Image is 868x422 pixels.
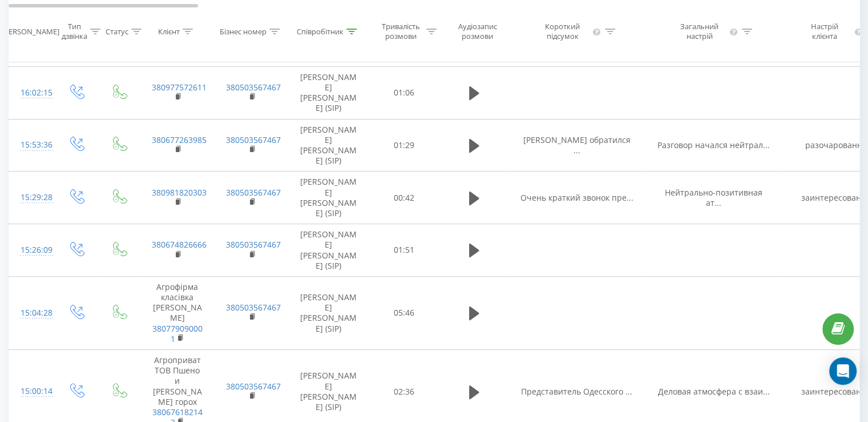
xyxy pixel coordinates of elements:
[535,22,590,41] div: Короткий підсумок
[226,302,281,313] a: 380503567467
[2,26,59,36] div: [PERSON_NAME]
[152,323,203,344] a: 380779090001
[369,224,440,277] td: 01:51
[152,134,207,145] a: 380677263985
[289,66,369,119] td: [PERSON_NAME] [PERSON_NAME] (SIP)
[450,22,505,41] div: Аудіозапис розмови
[289,276,369,349] td: [PERSON_NAME] [PERSON_NAME] (SIP)
[220,26,267,36] div: Бізнес номер
[378,22,423,41] div: Тривалість розмови
[226,187,281,198] a: 380503567467
[665,187,762,208] span: Нейтрально-позитивная ат...
[289,172,369,224] td: [PERSON_NAME] [PERSON_NAME] (SIP)
[152,82,207,93] a: 380977572611
[829,357,857,385] div: Open Intercom Messenger
[658,386,770,397] span: Деловая атмосфера с взаи...
[226,134,281,145] a: 380503567467
[140,276,215,349] td: Агрофірма класівка [PERSON_NAME]
[62,22,87,41] div: Тип дзвінка
[226,82,281,93] a: 380503567467
[523,134,631,156] span: [PERSON_NAME] обратился ...
[21,82,43,104] div: 16:02:15
[21,134,43,156] div: 15:53:36
[521,386,632,397] span: Представитель Одесского ...
[369,119,440,172] td: 01:29
[226,381,281,392] a: 380503567467
[106,26,128,36] div: Статус
[289,224,369,277] td: [PERSON_NAME] [PERSON_NAME] (SIP)
[297,26,344,36] div: Співробітник
[369,66,440,119] td: 01:06
[657,140,770,150] span: Разговор начался нейтрал...
[798,22,851,41] div: Настрій клієнта
[289,119,369,172] td: [PERSON_NAME] [PERSON_NAME] (SIP)
[369,172,440,224] td: 00:42
[158,26,180,36] div: Клієнт
[21,380,43,403] div: 15:00:14
[21,186,43,209] div: 15:29:28
[369,276,440,349] td: 05:46
[226,239,281,250] a: 380503567467
[21,302,43,324] div: 15:04:28
[520,192,633,203] span: Очень краткий звонок пре...
[21,239,43,261] div: 15:26:09
[152,187,207,198] a: 380981820303
[152,239,207,250] a: 380674826666
[672,22,727,41] div: Загальний настрій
